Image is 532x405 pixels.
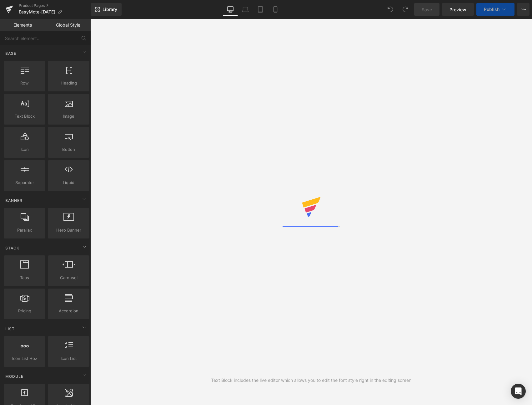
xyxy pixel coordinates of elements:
span: EasyMote-[DATE] [19,9,55,14]
span: Pricing [6,308,43,314]
span: Parallax [6,227,43,233]
button: More [517,3,529,16]
span: Text Block [6,113,43,120]
a: Preview [442,3,474,16]
span: Liquid [50,179,88,186]
span: Library [103,7,117,12]
span: List [5,326,15,332]
button: Undo [384,3,397,16]
span: Carousel [50,274,88,281]
span: Publish [484,7,499,12]
a: Product Pages [19,3,91,8]
span: Hero Banner [50,227,88,233]
span: Save [422,6,432,13]
span: Preview [449,6,466,13]
span: Stack [5,245,20,251]
span: Module [5,373,24,379]
span: Icon List Hoz [6,355,43,362]
span: Heading [50,80,88,86]
a: Global Style [45,19,91,31]
span: Base [5,50,17,56]
a: Tablet [253,3,268,16]
span: Button [50,146,88,153]
button: Publish [476,3,514,16]
span: Icon [6,146,43,153]
span: Banner [5,197,23,203]
div: Text Block includes the live editor which allows you to edit the font style right in the editing ... [211,377,411,384]
a: Mobile [268,3,283,16]
span: Row [6,80,43,86]
span: Icon List [50,355,88,362]
span: Image [50,113,88,120]
div: Open Intercom Messenger [511,384,526,399]
span: Tabs [6,274,43,281]
button: Redo [399,3,412,16]
a: Laptop [238,3,253,16]
span: Separator [6,179,43,186]
a: Desktop [223,3,238,16]
a: New Library [91,3,122,16]
span: Accordion [50,308,88,314]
